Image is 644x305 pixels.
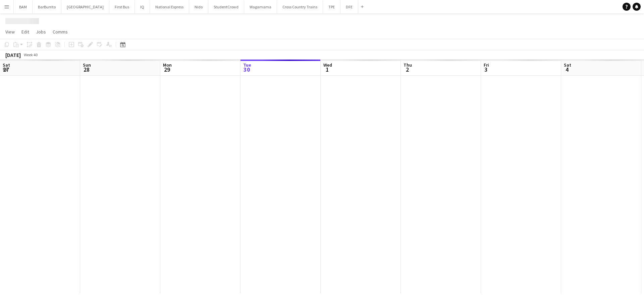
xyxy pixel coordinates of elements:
span: Week 40 [22,52,39,57]
span: 2 [402,66,412,73]
span: View [5,29,15,35]
button: Nido [189,0,208,13]
span: Sat [564,62,571,68]
span: Fri [484,62,489,68]
a: Comms [50,27,70,36]
span: 3 [483,66,489,73]
button: TPE [323,0,340,13]
span: Wed [323,62,332,68]
button: StudentCrowd [208,0,244,13]
div: [DATE] [5,52,21,58]
button: BarBurrito [33,0,61,13]
button: IQ [135,0,150,13]
span: 1 [322,66,332,73]
span: 30 [242,66,251,73]
a: Edit [19,27,32,36]
span: 4 [563,66,571,73]
a: View [3,27,17,36]
button: Wagamama [244,0,277,13]
span: Jobs [36,29,46,35]
span: 28 [82,66,91,73]
button: National Express [150,0,189,13]
button: DFE [340,0,358,13]
span: 29 [162,66,172,73]
span: Sat [3,62,10,68]
span: Edit [21,29,29,35]
button: [GEOGRAPHIC_DATA] [61,0,109,13]
span: 27 [2,66,10,73]
span: Tue [243,62,251,68]
button: Cross Country Trains [277,0,323,13]
span: Thu [404,62,412,68]
span: Sun [83,62,91,68]
span: Comms [53,29,68,35]
button: BAM [14,0,33,13]
button: First Bus [109,0,135,13]
a: Jobs [33,27,49,36]
span: Mon [163,62,172,68]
